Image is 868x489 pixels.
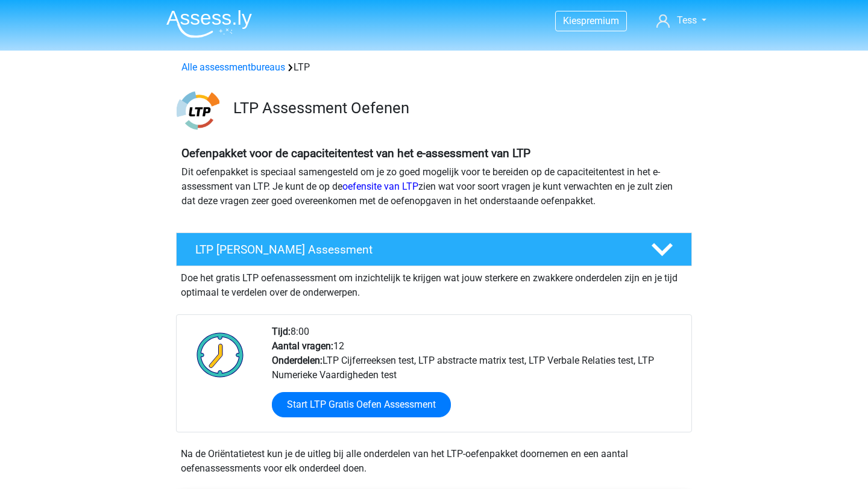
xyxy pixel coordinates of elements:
span: Tess [677,14,697,26]
div: LTP [177,60,691,75]
span: Kies [563,15,581,26]
a: Alle assessmentbureaus [181,61,285,73]
img: ltp.png [177,89,219,132]
b: Oefenpakket voor de capaciteitentest van het e-assessment van LTP [181,146,530,160]
b: Aantal vragen: [272,340,333,352]
a: Kiespremium [556,13,626,29]
h3: LTP Assessment Oefenen [233,99,682,117]
div: Doe het gratis LTP oefenassessment om inzichtelijk te krijgen wat jouw sterkere en zwakkere onder... [176,266,692,300]
div: 8:00 12 LTP Cijferreeksen test, LTP abstracte matrix test, LTP Verbale Relaties test, LTP Numerie... [263,325,691,432]
b: Tijd: [272,326,291,337]
a: Start LTP Gratis Oefen Assessment [272,392,451,417]
span: premium [581,15,619,26]
div: Na de Oriëntatietest kun je de uitleg bij alle onderdelen van het LTP-oefenpakket doornemen en ee... [176,447,692,476]
a: oefensite van LTP [342,181,418,192]
h4: LTP [PERSON_NAME] Assessment [195,243,632,257]
a: Tess [652,13,711,28]
a: LTP [PERSON_NAME] Assessment [171,232,697,266]
b: Onderdelen: [272,355,322,366]
img: Klok [190,325,251,385]
p: Dit oefenpakket is speciaal samengesteld om je zo goed mogelijk voor te bereiden op de capaciteit... [181,165,687,208]
img: Assessly [166,10,252,38]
